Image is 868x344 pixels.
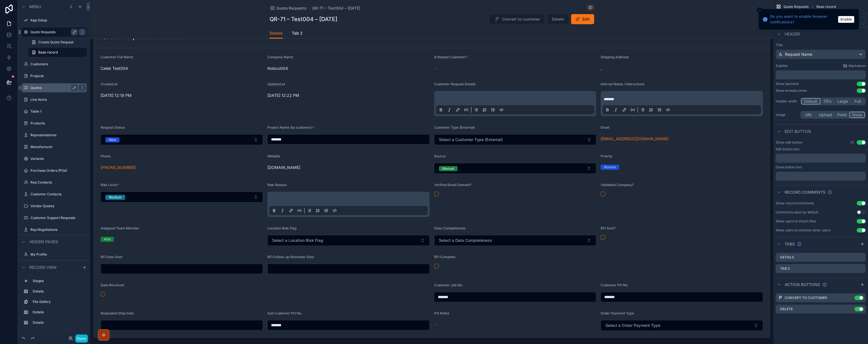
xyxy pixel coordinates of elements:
[270,30,283,36] span: Details
[785,296,827,300] label: Convert to customer
[776,50,866,59] button: Request Name
[849,112,865,118] button: None
[780,307,793,311] label: Delete
[33,289,85,294] label: Details
[849,64,866,68] span: Markdown
[776,82,799,86] div: Show backlink
[776,64,788,68] label: Subtitle
[843,64,866,68] a: Markdown
[30,157,86,161] label: Variants
[776,140,802,145] label: Show edit button
[30,133,86,137] label: Representatives
[780,255,794,260] label: Details
[776,210,818,215] div: Comments open by default
[776,147,800,151] label: Edit button text
[838,16,854,23] button: Enable
[30,227,86,232] label: Rep Negotiations
[780,266,790,271] label: Tab 2
[38,40,74,44] span: Create Quote Request
[820,98,835,104] button: 75%
[30,74,86,78] label: Projects
[30,180,86,185] label: Rep Contacts
[292,30,303,36] span: Tab 2
[816,5,836,9] span: Base record
[785,52,812,57] span: Request Name
[785,241,795,247] span: Tabs
[30,216,86,220] label: Customer Support Requests
[33,279,85,283] label: Stages
[33,310,85,314] label: Details
[30,168,86,173] label: Purchase Orders (POs)
[776,228,831,233] div: Allow users to mention other users
[270,28,283,39] a: Details
[776,172,866,181] div: scrollable content
[270,5,307,11] a: Quote Requests
[571,14,594,24] button: Edit
[785,129,811,134] span: Edit button
[29,239,58,245] span: Hidden pages
[783,5,809,9] span: Quote Requests
[33,320,85,325] label: Details
[30,121,86,126] label: Products
[29,265,57,270] span: Record view
[30,86,76,90] label: Quotes
[776,99,798,104] label: Header width
[851,98,865,104] button: Full
[785,31,800,37] span: Header
[835,112,850,118] button: Field
[33,300,85,304] label: File Gallery
[30,30,76,34] label: Quote Requests
[801,112,816,118] button: URL
[776,88,807,93] div: Show breadcrumbs
[30,97,86,102] label: Line Items
[757,7,763,13] button: Close toast
[30,192,86,196] a: Customer Contacts
[776,43,866,47] label: Title
[776,70,866,79] div: scrollable content
[270,15,337,23] h1: QR-71 – Test004 – [DATE]
[816,112,835,118] button: Upload
[776,165,802,169] label: Done button text
[28,38,87,47] a: Create Quote Request
[312,5,360,11] a: QR-71 – Test004 – [DATE]
[30,18,86,23] label: App Setup
[30,62,86,66] label: Customers
[776,219,816,224] div: Allow users to attach files
[38,50,58,55] span: Base record
[29,4,41,10] span: Menu
[30,145,86,149] label: Manufacturer
[770,14,836,25] div: Do you want to enable browser notifications?
[18,274,90,333] div: scrollable content
[776,113,798,117] label: Image
[785,282,820,287] span: Action buttons
[30,109,86,114] label: Table 1
[776,201,814,205] div: Show record comments
[776,154,866,163] div: scrollable content
[30,204,86,208] label: Vendor Quotes
[276,5,307,11] span: Quote Requests
[75,334,88,343] button: Done
[292,28,303,39] a: Tab 2
[30,252,86,257] label: My Profile
[28,48,87,57] a: Base record
[835,98,851,104] button: Large
[801,98,820,104] button: Default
